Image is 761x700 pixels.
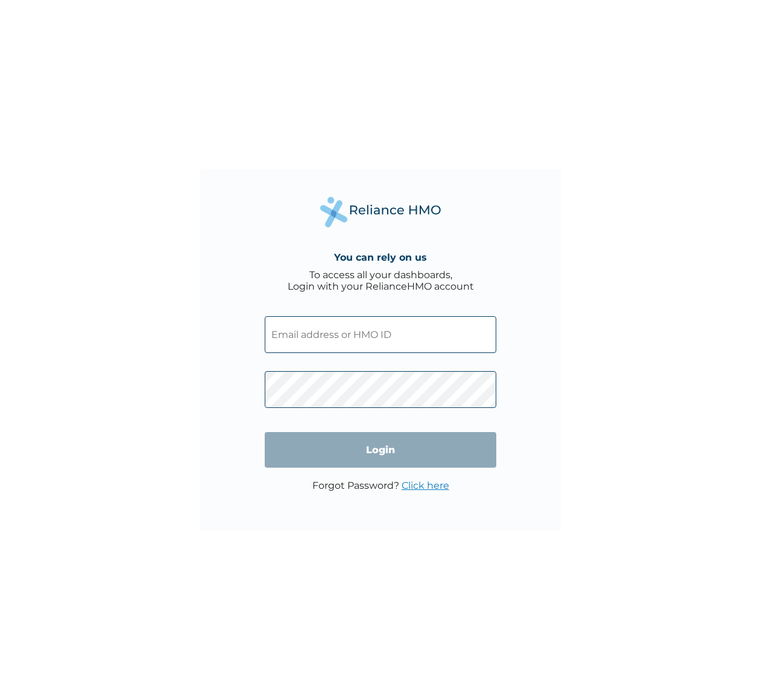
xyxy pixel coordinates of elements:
[334,252,427,263] h4: You can rely on us
[320,197,441,227] img: Reliance Health's Logo
[265,432,496,468] input: Login
[312,480,449,491] p: Forgot Password?
[402,480,449,491] a: Click here
[288,269,474,292] div: To access all your dashboards, Login with your RelianceHMO account
[265,316,496,353] input: Email address or HMO ID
